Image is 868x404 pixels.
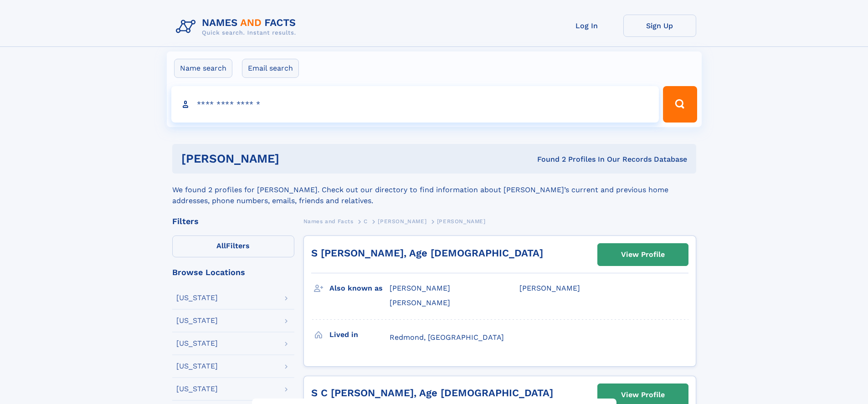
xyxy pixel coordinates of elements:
[519,284,580,292] span: [PERSON_NAME]
[623,15,696,37] a: Sign Up
[390,298,450,307] span: [PERSON_NAME]
[598,244,688,266] a: View Profile
[621,244,665,265] div: View Profile
[176,317,218,324] div: [US_STATE]
[176,340,218,347] div: [US_STATE]
[176,385,218,393] div: [US_STATE]
[172,235,294,257] label: Filters
[172,217,294,225] div: Filters
[242,59,299,78] label: Email search
[378,218,426,225] span: [PERSON_NAME]
[437,218,486,225] span: [PERSON_NAME]
[181,153,408,164] h1: [PERSON_NAME]
[364,215,368,227] a: C
[390,333,504,342] span: Redmond, [GEOGRAPHIC_DATA]
[329,281,390,296] h3: Also known as
[329,327,390,343] h3: Lived in
[172,268,294,276] div: Browse Locations
[176,294,218,302] div: [US_STATE]
[311,387,553,399] a: S C [PERSON_NAME], Age [DEMOGRAPHIC_DATA]
[176,363,218,370] div: [US_STATE]
[550,15,623,37] a: Log In
[172,15,303,39] img: Logo Names and Facts
[408,154,687,164] div: Found 2 Profiles In Our Records Database
[174,59,232,78] label: Name search
[364,218,368,225] span: C
[311,247,543,259] a: S [PERSON_NAME], Age [DEMOGRAPHIC_DATA]
[663,86,697,123] button: Search Button
[171,86,659,123] input: search input
[216,241,226,250] span: All
[172,174,696,206] div: We found 2 profiles for [PERSON_NAME]. Check out our directory to find information about [PERSON_...
[303,215,354,227] a: Names and Facts
[378,215,426,227] a: [PERSON_NAME]
[390,284,450,292] span: [PERSON_NAME]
